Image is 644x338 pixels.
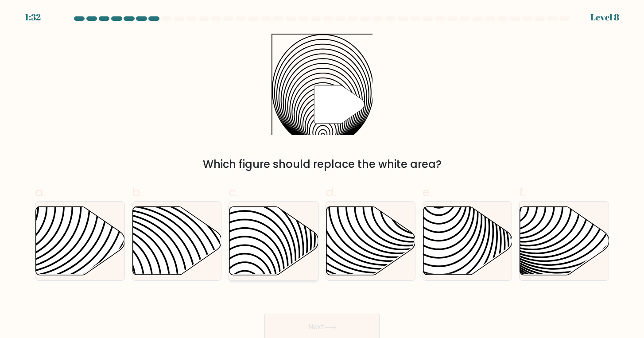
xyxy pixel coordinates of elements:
span: c. [229,183,238,201]
span: d. [326,183,336,201]
div: Which figure should replace the white area? [40,156,604,172]
span: a. [35,183,46,201]
div: 1:32 [25,11,41,24]
div: Level 8 [590,11,619,24]
span: e. [423,183,432,201]
span: f. [519,183,525,201]
span: b. [132,183,143,201]
g: " [314,85,365,124]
